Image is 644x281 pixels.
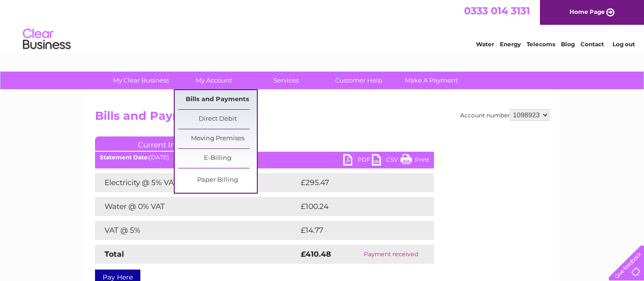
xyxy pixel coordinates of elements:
[178,149,257,168] a: E-Billing
[95,136,238,151] a: Current Invoice
[95,197,298,216] td: Water @ 0% VAT
[174,72,253,89] a: My Account
[561,41,575,48] a: Blog
[401,154,429,168] a: Print
[612,41,635,48] a: Log out
[95,154,434,161] div: [DATE]
[178,110,257,129] a: Direct Debit
[100,154,149,161] b: Statement Date:
[348,245,434,264] td: Payment received
[178,129,257,148] a: Moving Premises
[298,173,417,192] td: £295.47
[95,173,298,192] td: Electricity @ 5% VAT
[319,72,398,89] a: Customer Help
[527,41,555,48] a: Telecoms
[500,41,521,48] a: Energy
[178,171,257,190] a: Paper Billing
[178,90,257,109] a: Bills and Payments
[298,221,414,240] td: £14.77
[247,72,326,89] a: Services
[298,197,417,216] td: £100.24
[464,5,530,17] a: 0333 014 3131
[102,72,180,89] a: My Clear Business
[105,250,124,259] strong: Total
[392,72,471,89] a: Make A Payment
[22,25,71,54] img: logo.png
[301,250,331,259] strong: £410.48
[97,5,548,46] div: Clear Business is a trading name of Verastar Limited (registered in [GEOGRAPHIC_DATA] No. 3667643...
[460,109,549,121] div: Account number
[95,221,298,240] td: VAT @ 5%
[581,41,604,48] a: Contact
[372,154,401,168] a: CSV
[476,41,494,48] a: Water
[95,109,549,127] h2: Bills and Payments
[343,154,372,168] a: PDF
